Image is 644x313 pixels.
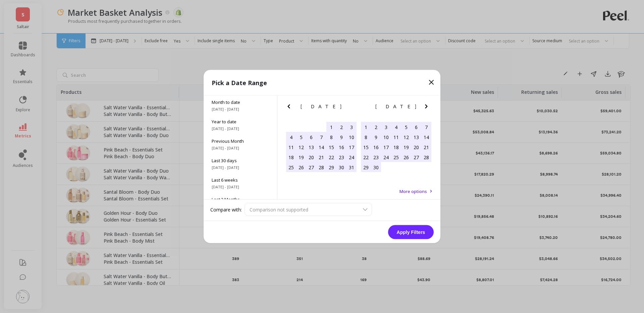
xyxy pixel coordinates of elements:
div: month 2025-05 [286,122,357,172]
div: Choose Thursday, May 1st, 2025 [326,122,336,132]
button: Previous Month [360,103,370,113]
div: Choose Thursday, June 12th, 2025 [401,132,411,142]
div: Choose Friday, May 16th, 2025 [336,142,346,152]
div: Choose Sunday, May 4th, 2025 [286,132,296,142]
div: Choose Monday, May 19th, 2025 [296,152,306,162]
div: Choose Thursday, June 26th, 2025 [401,152,411,162]
span: [DATE] - [DATE] [212,145,269,151]
span: Previous Month [212,138,269,144]
div: Choose Friday, June 13th, 2025 [411,132,421,142]
div: Choose Tuesday, May 20th, 2025 [306,152,316,162]
button: Next Month [347,103,358,113]
div: Choose Thursday, May 29th, 2025 [326,162,336,172]
div: Choose Thursday, May 15th, 2025 [326,142,336,152]
p: Pick a Date Range [212,78,267,87]
div: Choose Monday, June 9th, 2025 [371,132,381,142]
div: Choose Monday, June 2nd, 2025 [371,122,381,132]
span: [DATE] - [DATE] [212,184,269,190]
div: Choose Friday, June 27th, 2025 [411,152,421,162]
span: [DATE] - [DATE] [212,126,269,131]
div: Choose Saturday, May 31st, 2025 [346,162,357,172]
div: Choose Sunday, June 29th, 2025 [361,162,371,172]
div: Choose Monday, June 23rd, 2025 [371,152,381,162]
button: Apply Filters [388,225,434,239]
div: Choose Wednesday, June 25th, 2025 [391,152,401,162]
div: Choose Friday, May 23rd, 2025 [336,152,346,162]
span: [DATE] [375,104,417,109]
label: Compare with: [210,206,242,213]
div: Choose Sunday, June 22nd, 2025 [361,152,371,162]
div: Choose Tuesday, May 6th, 2025 [306,132,316,142]
div: Choose Wednesday, May 14th, 2025 [316,142,326,152]
span: Last 6 weeks [212,177,269,183]
div: Choose Thursday, May 8th, 2025 [326,132,336,142]
span: Month to date [212,99,269,105]
span: [DATE] - [DATE] [212,165,269,170]
div: Choose Saturday, May 10th, 2025 [346,132,357,142]
div: Choose Friday, June 6th, 2025 [411,122,421,132]
div: Choose Tuesday, June 24th, 2025 [381,152,391,162]
div: Choose Friday, May 9th, 2025 [336,132,346,142]
div: Choose Monday, May 5th, 2025 [296,132,306,142]
div: Choose Saturday, June 28th, 2025 [421,152,431,162]
div: Choose Saturday, June 7th, 2025 [421,122,431,132]
div: Choose Tuesday, May 13th, 2025 [306,142,316,152]
div: Choose Sunday, May 25th, 2025 [286,162,296,172]
div: Choose Wednesday, June 18th, 2025 [391,142,401,152]
div: Choose Tuesday, June 17th, 2025 [381,142,391,152]
div: Choose Tuesday, June 10th, 2025 [381,132,391,142]
div: Choose Wednesday, May 7th, 2025 [316,132,326,142]
div: Choose Wednesday, May 21st, 2025 [316,152,326,162]
span: [DATE] [301,104,342,109]
button: Previous Month [285,103,296,113]
div: Choose Sunday, May 11th, 2025 [286,142,296,152]
div: Choose Friday, May 2nd, 2025 [336,122,346,132]
div: Choose Monday, May 26th, 2025 [296,162,306,172]
span: Last 30 days [212,158,269,164]
span: More options [399,188,427,194]
div: Choose Monday, May 12th, 2025 [296,142,306,152]
div: Choose Thursday, June 19th, 2025 [401,142,411,152]
div: Choose Wednesday, May 28th, 2025 [316,162,326,172]
span: [DATE] - [DATE] [212,107,269,112]
div: Choose Wednesday, June 4th, 2025 [391,122,401,132]
div: Choose Friday, May 30th, 2025 [336,162,346,172]
div: Choose Saturday, June 14th, 2025 [421,132,431,142]
div: Choose Tuesday, June 3rd, 2025 [381,122,391,132]
div: Choose Sunday, May 18th, 2025 [286,152,296,162]
span: Year to date [212,119,269,125]
div: Choose Sunday, June 8th, 2025 [361,132,371,142]
span: Last 3 Months [212,196,269,202]
div: Choose Saturday, May 24th, 2025 [346,152,357,162]
div: Choose Sunday, June 1st, 2025 [361,122,371,132]
div: Choose Monday, June 30th, 2025 [371,162,381,172]
div: Choose Friday, June 20th, 2025 [411,142,421,152]
div: Choose Monday, June 16th, 2025 [371,142,381,152]
div: month 2025-06 [361,122,431,172]
button: Next Month [422,103,433,113]
div: Choose Tuesday, May 27th, 2025 [306,162,316,172]
div: Choose Saturday, May 3rd, 2025 [346,122,357,132]
div: Choose Thursday, June 5th, 2025 [401,122,411,132]
div: Choose Wednesday, June 11th, 2025 [391,132,401,142]
div: Choose Saturday, May 17th, 2025 [346,142,357,152]
div: Choose Sunday, June 15th, 2025 [361,142,371,152]
div: Choose Thursday, May 22nd, 2025 [326,152,336,162]
div: Choose Saturday, June 21st, 2025 [421,142,431,152]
